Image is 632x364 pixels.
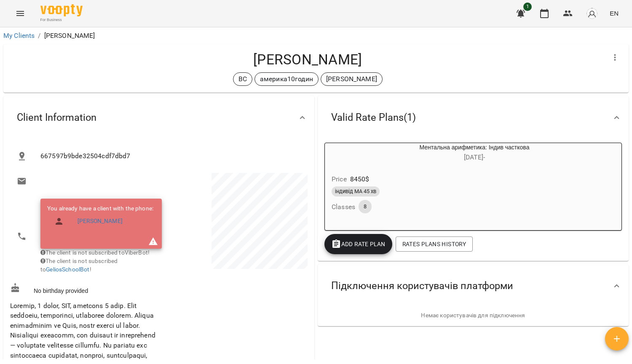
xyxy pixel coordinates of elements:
[10,51,605,68] h4: [PERSON_NAME]
[17,111,96,124] span: Client Information
[402,239,466,249] span: Rates Plans History
[78,217,123,226] a: [PERSON_NAME]
[40,4,83,16] img: Voopty Logo
[233,72,252,86] div: ВС
[359,203,372,210] span: 8
[365,143,584,163] div: Ментальна арифметика: Індив часткова
[332,201,355,213] h6: Classes
[260,74,313,84] p: америка10годин
[523,3,532,11] span: 1
[238,74,247,84] p: ВС
[610,9,619,18] span: EN
[321,72,383,86] div: [PERSON_NAME]
[350,174,370,184] p: 8450 $
[254,72,319,86] div: америка10годин
[464,153,485,161] span: [DATE] -
[46,266,89,273] a: GeliosSchoolBot
[332,173,347,185] h6: Price
[318,96,629,139] div: Valid Rate Plans(1)
[606,5,622,21] button: EN
[40,249,150,256] span: The client is not subscribed to ViberBot!
[318,264,629,308] div: Підключення користувачів платформи
[10,3,30,24] button: Menu
[331,111,416,124] span: Valid Rate Plans ( 1 )
[331,279,513,292] span: Підключення користувачів платформи
[3,96,314,139] div: Client Information
[3,31,629,41] nav: breadcrumb
[40,151,301,161] span: 667597b9bde32504cdf7dbd7
[40,17,83,23] span: For Business
[324,234,392,254] button: Add Rate plan
[331,239,386,249] span: Add Rate plan
[8,281,159,297] div: No birthday provided
[325,143,365,163] div: Ментальна арифметика: Індив часткова
[40,258,118,273] span: The client is not subscribed to !
[38,31,40,41] li: /
[332,188,380,195] span: індивід МА 45 хв
[396,236,473,252] button: Rates Plans History
[3,32,35,40] a: My Clients
[324,311,622,320] p: Немає користувачів для підключення
[47,205,153,233] ul: You already have a client with the phone:
[586,8,598,19] img: avatar_s.png
[44,31,95,41] p: [PERSON_NAME]
[325,143,584,223] button: Ментальна арифметика: Індив часткова[DATE]- Price8450$індивід МА 45 хвClasses8
[326,74,377,84] p: [PERSON_NAME]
